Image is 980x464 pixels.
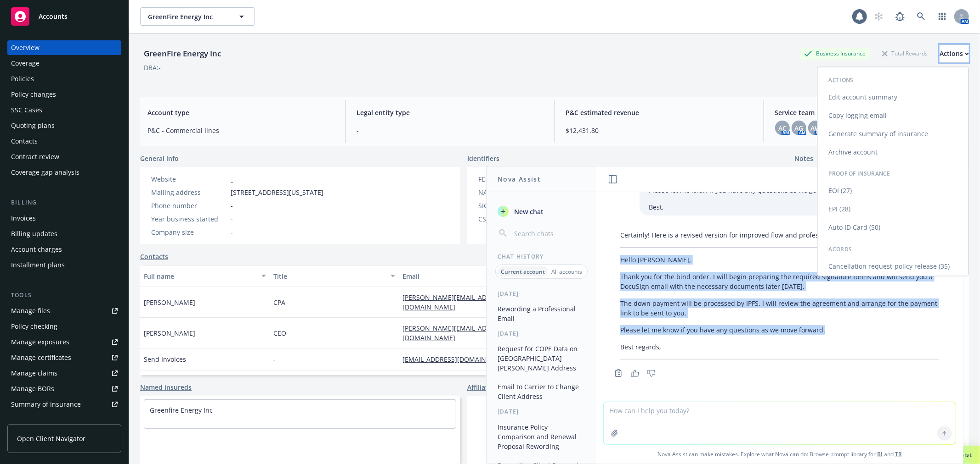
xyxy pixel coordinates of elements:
[11,134,38,149] div: Contacts
[494,341,589,376] button: Request for COPE Data on [GEOGRAPHIC_DATA][PERSON_NAME] Address
[818,106,969,125] a: Copy logging email
[794,123,803,133] span: AG
[877,450,883,458] a: BI
[620,342,939,352] p: Best regards,
[7,397,121,412] a: Summary of insurance
[144,354,186,364] span: Send Invoices
[140,7,255,26] button: GreenFire Energy Inc
[11,366,57,381] div: Manage claims
[144,271,256,281] div: Full name
[878,48,932,59] div: Total Rewards
[273,354,276,364] span: -
[494,203,589,220] button: New chat
[7,258,121,272] a: Installment plans
[11,56,40,71] div: Coverage
[600,445,959,464] span: Nova Assist can make mistakes. Explore what Nova can do: Browse prompt library for and
[11,335,69,349] div: Manage exposures
[498,174,541,184] h1: Nova Assist
[402,293,560,311] a: [PERSON_NAME][EMAIL_ADDRESS][PERSON_NAME][DOMAIN_NAME]
[7,118,121,133] a: Quoting plans
[7,165,121,180] a: Coverage gap analysis
[11,211,36,226] div: Invoices
[7,242,121,257] a: Account charges
[818,182,969,200] a: EOI (27)
[11,103,42,117] div: SSC Cases
[891,7,909,26] a: Report a Bug
[467,154,499,163] span: Identifiers
[140,382,192,392] a: Named insureds
[895,450,902,458] a: TR
[478,188,554,197] div: NAICS
[940,45,969,62] div: Actions
[399,265,614,287] button: Email
[7,198,121,207] div: Billing
[39,13,68,20] span: Accounts
[818,200,969,219] a: EPI (28)
[11,40,40,55] div: Overview
[818,125,969,143] a: Generate summary of insurance
[151,227,227,237] div: Company size
[7,319,121,334] a: Policy checking
[144,63,161,72] div: DBA: -
[7,103,121,117] a: SSC Cases
[7,366,121,381] a: Manage claims
[140,154,179,163] span: General info
[357,108,543,117] span: Legal entity type
[151,201,227,210] div: Phone number
[487,290,596,298] div: [DATE]
[144,298,195,307] span: [PERSON_NAME]
[7,56,121,71] a: Coverage
[11,397,81,412] div: Summary of insurance
[566,126,753,135] span: $12,431.80
[829,170,890,178] span: Proof of Insurance
[620,272,939,291] p: Thank you for the bind order. I will begin preparing the required signature forms and will send y...
[140,252,168,261] a: Contacts
[231,188,323,197] span: [STREET_ADDRESS][US_STATE]
[614,369,623,377] svg: Copy to clipboard
[487,330,596,337] div: [DATE]
[778,123,787,133] span: AC
[231,227,233,237] span: -
[11,319,57,334] div: Policy checking
[829,246,852,254] span: Acords
[11,118,55,133] div: Quoting plans
[140,48,225,60] div: GreenFire Energy Inc
[649,202,939,212] p: Best,
[11,165,79,180] div: Coverage gap analysis
[940,44,969,63] button: Actions
[818,88,969,106] a: Edit account summary
[11,258,65,272] div: Installment plans
[7,40,121,55] a: Overview
[799,48,870,59] div: Business Insurance
[151,214,227,224] div: Year business started
[7,335,121,349] a: Manage exposures
[11,149,59,164] div: Contract review
[11,381,54,396] div: Manage BORs
[501,268,545,276] p: Current account
[620,230,939,240] p: Certainly! Here is a revised version for improved flow and professionalism:
[487,253,596,260] div: Chat History
[810,123,821,133] span: AW
[7,211,121,226] a: Invoices
[150,406,213,414] a: Greenfire Energy Inc
[478,201,554,210] div: SIC code
[912,7,930,26] a: Search
[818,143,969,161] a: Archive account
[402,324,560,342] a: [PERSON_NAME][EMAIL_ADDRESS][PERSON_NAME][DOMAIN_NAME]
[620,298,939,318] p: The down payment will be processed by IPFS. I will review the agreement and arrange for the payme...
[11,350,71,365] div: Manage certificates
[620,255,939,265] p: Hello [PERSON_NAME],
[478,214,554,224] div: CSLB
[11,72,34,86] div: Policies
[478,174,554,184] div: FEIN
[402,271,600,281] div: Email
[494,301,589,326] button: Rewording a Professional Email
[7,226,121,241] a: Billing updates
[273,328,286,338] span: CEO
[818,219,969,237] a: Auto ID Card (50)
[870,7,888,26] a: Start snowing
[551,268,582,276] p: All accounts
[487,408,596,415] div: [DATE]
[7,72,121,86] a: Policies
